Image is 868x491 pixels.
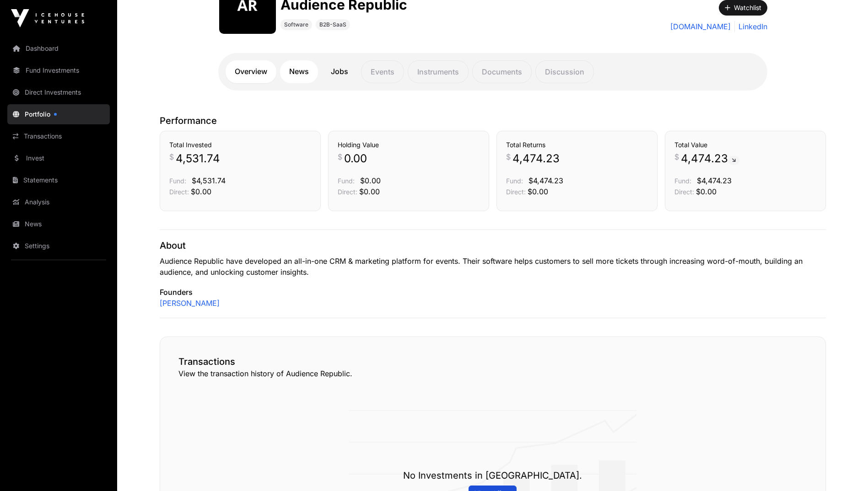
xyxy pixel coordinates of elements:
p: Founders [160,287,826,298]
a: LinkedIn [734,21,767,32]
a: Jobs [322,60,357,83]
img: Icehouse Ventures Logo [11,9,84,27]
span: $4,474.23 [697,176,732,185]
h3: Holding Value [338,140,480,149]
a: Invest [7,148,110,168]
p: Audience Republic have developed an all-in-one CRM & marketing platform for events. Their softwar... [160,256,826,278]
span: Fund: [338,177,355,185]
p: Performance [160,114,826,127]
a: Transactions [7,126,110,146]
span: Software [284,21,308,28]
span: 0.00 [344,151,367,166]
p: About [160,239,826,252]
iframe: Chat Widget [822,447,868,491]
h3: Total Invested [169,140,311,149]
a: Analysis [7,192,110,212]
span: $ [674,151,679,162]
span: $0.00 [696,187,717,196]
span: $0.00 [191,187,211,196]
a: Portfolio [7,104,110,124]
h1: No Investments in [GEOGRAPHIC_DATA]. [403,469,582,482]
p: View the transaction history of Audience Republic. [178,368,807,379]
span: 4,474.23 [512,151,560,166]
span: Direct: [506,188,526,196]
span: $4,531.74 [192,176,226,185]
a: Fund Investments [7,60,110,80]
h2: Transactions [178,355,807,368]
span: Fund: [674,177,691,185]
a: Statements [7,170,110,190]
span: $0.00 [528,187,548,196]
span: $ [169,151,174,162]
a: [DOMAIN_NAME] [670,21,731,32]
p: Events [361,60,404,83]
span: $ [338,151,342,162]
h3: Total Returns [506,140,648,149]
a: Dashboard [7,38,110,59]
span: $4,474.23 [528,176,563,185]
a: Direct Investments [7,82,110,102]
p: Documents [472,60,532,83]
span: Direct: [338,188,357,196]
span: Fund: [506,177,523,185]
span: 4,474.23 [681,151,739,166]
p: Instruments [408,60,469,83]
a: News [7,214,110,234]
span: B2B-SaaS [319,21,346,28]
a: Settings [7,236,110,256]
h3: Total Value [674,140,816,149]
span: $0.00 [360,176,381,185]
span: 4,531.74 [176,151,220,166]
span: $0.00 [359,187,380,196]
nav: Tabs [226,60,760,83]
span: $ [506,151,511,162]
span: Fund: [169,177,186,185]
a: Overview [226,60,276,83]
a: News [280,60,318,83]
span: Direct: [674,188,694,196]
p: Discussion [535,60,594,83]
span: Direct: [169,188,189,196]
a: [PERSON_NAME] [160,298,220,309]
